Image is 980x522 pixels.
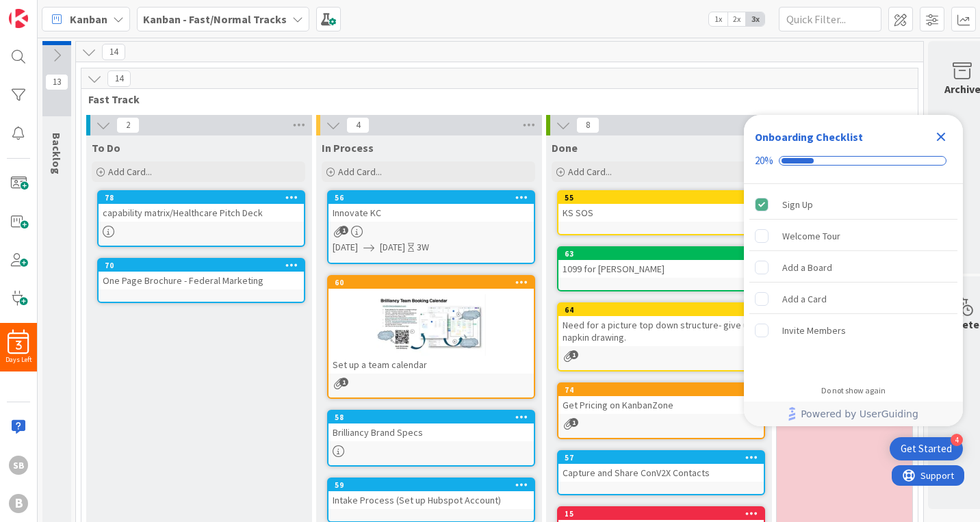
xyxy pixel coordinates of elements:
[930,126,952,148] div: Close Checklist
[108,166,152,178] span: Add Card...
[782,228,840,244] div: Welcome Tour
[70,11,107,27] span: Kanban
[328,479,534,509] div: 59Intake Process (Set up Hubspot Account)
[576,117,599,133] span: 8
[328,423,534,441] div: Brilliancy Brand Specs
[890,437,963,460] div: Open Get Started checklist, remaining modules: 4
[328,491,534,509] div: Intake Process (Set up Hubspot Account)
[744,402,963,426] div: Footer
[565,385,764,395] div: 74
[328,411,534,441] div: 58Brilliancy Brand Specs
[565,305,764,315] div: 64
[328,192,534,204] div: 56
[755,129,863,145] div: Onboarding Checklist
[328,204,534,222] div: Innovate KC
[568,166,612,178] span: Add Card...
[99,259,304,289] div: 70One Page Brochure - Federal Marketing
[92,141,120,155] span: To Do
[335,193,534,203] div: 56
[9,494,28,513] div: B
[29,2,62,18] span: Support
[746,12,764,26] span: 3x
[339,226,348,235] span: 1
[50,133,64,174] span: Backlog
[328,479,534,491] div: 59
[558,396,764,414] div: Get Pricing on KanbanZone
[755,155,952,167] div: Checklist progress: 20%
[328,192,534,222] div: 56Innovate KC
[552,141,578,155] span: Done
[99,259,304,272] div: 70
[99,192,304,222] div: 78capability matrix/Healthcare Pitch Deck
[558,304,764,346] div: 64Need for a picture top down structure- give us a napkin drawing.
[951,434,963,446] div: 4
[558,452,764,482] div: 57Capture and Share ConV2X Contacts
[558,452,764,464] div: 57
[558,464,764,482] div: Capture and Share ConV2X Contacts
[102,44,125,60] span: 14
[821,385,886,396] div: Do not show again
[558,304,764,316] div: 64
[88,92,901,106] span: Fast Track
[328,411,534,423] div: 58
[380,240,405,255] span: [DATE]
[335,278,534,287] div: 60
[335,480,534,490] div: 59
[322,141,374,155] span: In Process
[328,276,534,289] div: 60
[558,508,764,520] div: 15
[16,341,22,350] span: 3
[99,204,304,222] div: capability matrix/Healthcare Pitch Deck
[749,252,957,283] div: Add a Board is incomplete.
[338,166,382,178] span: Add Card...
[558,384,764,414] div: 74Get Pricing on KanbanZone
[565,509,764,519] div: 15
[565,453,764,462] div: 57
[558,384,764,396] div: 74
[328,356,534,374] div: Set up a team calendar
[558,260,764,278] div: 1099 for [PERSON_NAME]
[749,284,957,314] div: Add a Card is incomplete.
[569,418,578,427] span: 1
[105,261,304,270] div: 70
[565,249,764,259] div: 63
[116,117,140,133] span: 2
[339,378,348,387] span: 1
[801,406,918,422] span: Powered by UserGuiding
[782,322,846,339] div: Invite Members
[565,193,764,203] div: 55
[709,12,727,26] span: 1x
[45,74,68,90] span: 13
[744,184,963,376] div: Checklist items
[558,248,764,278] div: 631099 for [PERSON_NAME]
[727,12,746,26] span: 2x
[749,190,957,220] div: Sign Up is complete.
[328,276,534,374] div: 60Set up a team calendar
[782,259,832,276] div: Add a Board
[749,315,957,345] div: Invite Members is incomplete.
[107,70,131,87] span: 14
[779,7,881,31] input: Quick Filter...
[99,192,304,204] div: 78
[744,115,963,426] div: Checklist Container
[558,204,764,222] div: KS SOS
[143,12,287,26] b: Kanban - Fast/Normal Tracks
[749,221,957,251] div: Welcome Tour is incomplete.
[9,456,28,475] div: SB
[99,272,304,289] div: One Page Brochure - Federal Marketing
[901,442,952,456] div: Get Started
[335,413,534,422] div: 58
[755,155,773,167] div: 20%
[558,316,764,346] div: Need for a picture top down structure- give us a napkin drawing.
[782,291,827,307] div: Add a Card
[558,248,764,260] div: 63
[558,192,764,222] div: 55KS SOS
[333,240,358,255] span: [DATE]
[569,350,578,359] span: 1
[782,196,813,213] div: Sign Up
[105,193,304,203] div: 78
[9,9,28,28] img: Visit kanbanzone.com
[751,402,956,426] a: Powered by UserGuiding
[417,240,429,255] div: 3W
[346,117,370,133] span: 4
